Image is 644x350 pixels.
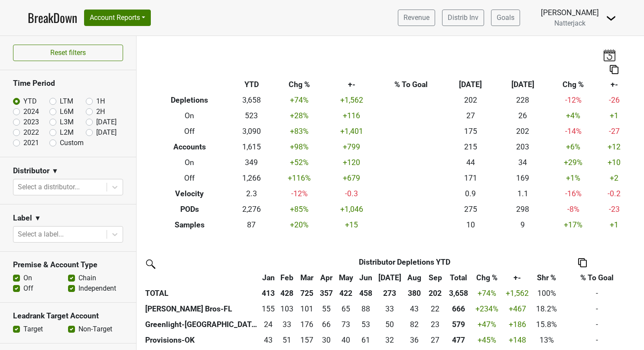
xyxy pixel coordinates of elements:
div: 157 [299,334,315,346]
td: 87 [229,217,273,233]
th: Samples [150,217,230,233]
td: -23 [598,201,631,217]
label: 2023 [23,117,39,127]
td: 103.28 [278,301,296,317]
div: +186 [505,319,530,330]
div: 43 [261,334,276,346]
label: Target [23,324,43,334]
td: 26 [497,108,549,124]
td: -0.3 [325,186,377,201]
th: On [150,108,230,124]
td: 169 [497,170,549,186]
td: 66.48 [317,317,335,332]
div: 61 [359,334,374,346]
div: 73 [338,319,355,330]
td: +85 % [273,201,325,217]
div: +148 [505,334,530,346]
label: Custom [60,138,84,148]
label: 2021 [23,138,39,148]
td: -0.2 [598,186,631,201]
div: 103 [280,303,295,314]
div: 30 [319,334,334,346]
label: [DATE] [96,127,117,138]
div: 50 [377,319,402,330]
div: 101 [299,303,315,314]
th: Accounts [150,139,230,155]
label: Independent [78,283,116,294]
td: 175 [445,124,497,139]
td: +4 % [549,108,598,124]
div: 40 [338,334,355,346]
td: +45 % [471,332,503,348]
td: 15.8% [532,317,561,332]
div: 82 [407,319,423,330]
td: 44 [445,155,497,171]
td: 203 [497,139,549,155]
td: 55.25 [317,301,335,317]
td: 33.16 [278,317,296,332]
td: -14 % [549,124,598,139]
td: - [561,285,633,301]
td: 23.66 [259,317,278,332]
th: Off [150,170,230,186]
td: 9 [497,217,549,233]
th: 202 [424,285,446,301]
td: 100% [532,285,561,301]
td: 202 [445,93,497,108]
td: - [561,332,633,348]
td: - [561,317,633,332]
th: On [150,155,230,171]
label: Off [23,283,33,294]
td: 18.2% [532,301,561,317]
td: +17 % [549,217,598,233]
td: 27.14 [424,332,446,348]
div: 176 [299,319,315,330]
td: 3,658 [229,93,273,108]
th: [DATE] [445,77,497,93]
td: 10 [445,217,497,233]
h3: Leadrank Target Account [13,311,123,321]
td: 52.51 [357,317,375,332]
td: 2.3 [229,186,273,201]
img: Copy to clipboard [610,65,618,74]
a: Revenue [398,10,435,26]
th: Distributor Depletions YTD [278,254,532,270]
th: % To Goal: activate to sort column ascending [561,270,633,285]
button: Reset filters [13,45,123,61]
div: 24 [261,319,276,330]
td: 171 [445,170,497,186]
td: +1,562 [325,93,377,108]
label: L2M [60,127,74,138]
td: +679 [325,170,377,186]
td: 65.17 [335,301,357,317]
td: 13% [532,332,561,348]
span: ▼ [34,213,41,224]
div: 51 [280,334,295,346]
td: -16 % [549,186,598,201]
img: Dropdown Menu [606,13,616,23]
a: Goals [491,10,520,26]
label: On [23,273,32,283]
th: 665.630 [446,301,471,317]
td: -26 [598,93,631,108]
th: Off [150,124,230,139]
td: -8 % [549,201,598,217]
th: May: activate to sort column ascending [335,270,357,285]
div: 33 [280,319,295,330]
label: Chain [78,273,96,283]
td: -27 [598,124,631,139]
td: 228 [497,93,549,108]
span: +74% [478,289,496,298]
th: 477.370 [446,332,471,348]
td: 42.58 [404,301,424,317]
td: 21.66 [424,301,446,317]
th: Jan: activate to sort column ascending [259,270,278,285]
td: +799 [325,139,377,155]
h3: Premise & Account Type [13,260,123,269]
div: 155 [261,303,276,314]
th: Greenlight-[GEOGRAPHIC_DATA] [143,317,259,332]
label: L6M [60,107,74,117]
td: +116 [325,108,377,124]
td: +1 [598,217,631,233]
label: 2H [96,107,105,117]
